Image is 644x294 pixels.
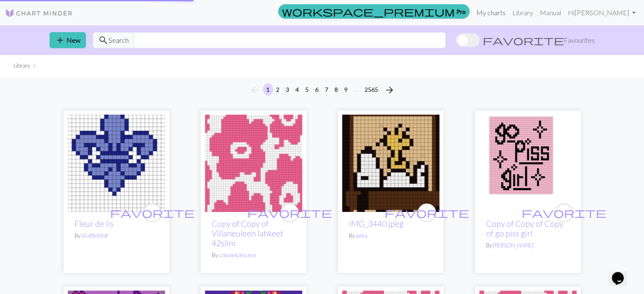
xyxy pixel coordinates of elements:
[218,252,256,258] a: czlowiekzlisciem
[331,83,341,96] button: 8
[564,35,595,45] span: Favourites
[384,206,469,219] span: favorite
[456,32,595,48] label: Show favourites
[341,83,351,96] button: 9
[479,115,577,212] img: go piss girl
[483,34,564,46] span: favorite
[205,115,302,212] img: Villaneuleen lahkeet
[205,158,302,166] a: Villaneuleen lahkeet
[75,232,158,240] p: By
[50,32,86,48] button: New
[417,203,436,222] button: favourite
[493,242,533,249] a: [PERSON_NAME]
[282,5,455,17] span: workspace_premium
[273,83,283,96] button: 2
[384,85,395,95] i: Next
[108,35,129,45] span: Search
[302,83,312,96] button: 5
[68,158,165,166] a: Fleur de lis
[361,83,381,96] button: 2565
[522,206,606,219] span: favorite
[143,203,162,222] button: favourite
[473,4,509,21] a: My charts
[212,219,283,248] a: Copy of Copy of Villaneuleen lahkeet 42silm
[349,219,404,228] a: IMG_3440.jpeg
[98,34,108,46] span: search
[384,204,469,221] i: favourite
[247,204,332,221] i: favourite
[321,83,332,96] button: 7
[292,83,302,96] button: 4
[384,84,395,96] span: arrow_forward
[381,83,398,97] button: Next
[75,219,113,228] a: Fleur de lis
[564,4,639,21] a: Hi[PERSON_NAME]
[5,8,73,18] img: Logo
[14,62,30,70] li: Library
[280,203,299,222] button: favourite
[509,4,536,21] a: Library
[555,203,573,222] button: favourite
[608,260,636,286] iframe: chat widget
[349,232,433,240] p: By
[263,83,273,96] button: 1
[486,242,570,250] p: By
[247,206,332,219] span: favorite
[246,83,398,97] nav: Page navigation
[356,232,368,239] a: antia
[536,4,564,21] a: Manual
[55,34,65,46] span: add
[212,251,296,259] p: By
[486,219,563,238] a: Copy of Copy of Copy of go piss girl
[110,206,195,219] span: favorite
[278,4,470,19] a: Pro
[522,204,606,221] i: favourite
[479,158,577,166] a: go piss girl
[110,204,195,221] i: favourite
[312,83,322,96] button: 6
[342,158,439,166] a: IMG_3440.jpeg
[282,83,293,96] button: 3
[342,115,439,212] img: IMG_3440.jpeg
[68,115,165,212] img: Fleur de lis
[81,232,108,239] a: WaffleWolf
